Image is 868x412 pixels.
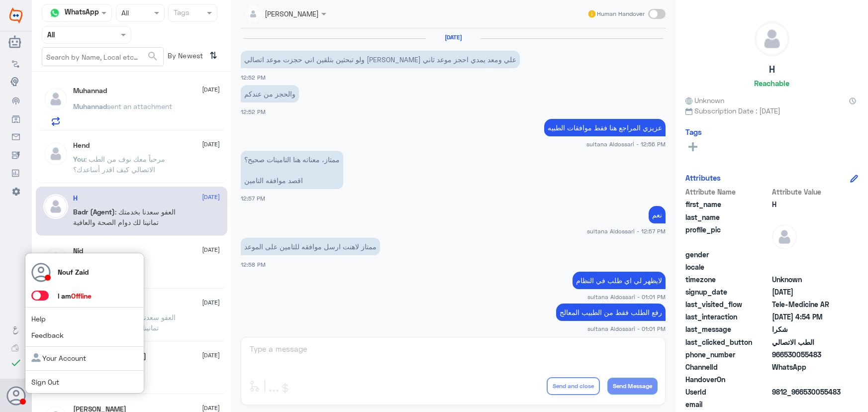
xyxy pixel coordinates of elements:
p: 2/10/2025, 12:56 PM [544,119,666,136]
a: Sign Out [31,378,59,386]
span: [DATE] [202,245,220,254]
p: 2/10/2025, 12:57 PM [241,151,343,189]
span: 12:52 PM [241,74,266,81]
span: [DATE] [202,351,220,360]
span: 2025-08-10T13:54:13.076Z [772,311,844,322]
p: Nouf Zaid [58,267,89,277]
img: defaultAdmin.png [43,247,68,272]
img: Widebot Logo [9,7,22,23]
span: last_interaction [685,311,770,322]
div: Tags [172,7,190,20]
h6: [DATE] [426,34,481,41]
span: email [685,399,770,410]
span: [DATE] [202,140,220,149]
span: null [772,374,844,385]
span: : مرحباً معك نوف من الطب الاتصالي كيف اقدر أساعدك؟ [73,155,165,174]
input: Search by Name, Local etc… [42,48,163,66]
span: null [772,399,844,410]
p: 2/10/2025, 1:01 PM [573,272,666,289]
span: signup_date [685,287,770,297]
img: defaultAdmin.png [755,22,789,56]
a: Feedback [31,331,64,339]
span: null [772,249,844,260]
button: search [147,48,159,65]
span: Offline [71,292,92,300]
img: defaultAdmin.png [43,141,68,166]
span: 966530055483 [772,349,844,360]
span: 12:52 PM [241,108,266,115]
span: locale [685,262,770,272]
img: defaultAdmin.png [43,194,68,219]
span: profile_pic [685,224,770,247]
h6: Reachable [754,79,789,88]
span: 2025-08-10T13:48:07.105Z [772,287,844,297]
p: 2/10/2025, 12:57 PM [649,206,666,223]
button: Avatar [6,386,25,405]
span: last_clicked_button [685,337,770,347]
span: شكرا [772,324,844,334]
span: sultana Aldossari - 12:56 PM [586,140,666,148]
i: check [10,357,22,369]
span: ChannelId [685,362,770,372]
span: first_name [685,199,770,209]
span: Attribute Value [772,187,844,197]
h5: Hend [73,141,90,150]
span: [DATE] [202,298,220,307]
span: Muhannad [73,102,107,110]
span: phone_number [685,349,770,360]
span: 12:58 PM [241,261,266,268]
span: : العفو سعدنا بخدمتك تمانينا لك دوام الصحة والعافية [73,207,176,226]
span: UserId [685,387,770,397]
a: Help [31,314,46,323]
h5: Muhannad [73,87,107,95]
span: Attribute Name [685,187,770,197]
h5: Njd [73,247,83,255]
img: defaultAdmin.png [43,87,68,111]
span: Tele-Medicine AR [772,299,844,309]
span: Unknown [685,95,724,105]
a: Your Account [31,354,86,362]
span: Unknown [772,274,844,285]
h5: H [769,64,775,75]
h5: H [73,194,78,203]
span: 2 [772,362,844,372]
h6: Attributes [685,173,721,182]
span: [DATE] [202,193,220,202]
h6: Tags [685,127,702,136]
img: defaultAdmin.png [772,224,797,249]
span: [DATE] [202,85,220,94]
span: null [772,262,844,272]
p: 2/10/2025, 12:52 PM [241,51,520,68]
span: You [73,155,85,163]
p: 2/10/2025, 12:58 PM [241,238,380,255]
span: last_message [685,324,770,334]
span: Human Handover [597,9,645,18]
button: Send Message [607,378,658,395]
span: H [772,199,844,209]
img: whatsapp.png [47,5,62,20]
span: 12:57 PM [241,195,265,202]
span: Subscription Date : [DATE] [685,105,858,116]
span: sent an attachment [107,102,172,110]
span: last_visited_flow [685,299,770,309]
span: By Newest [164,47,205,67]
span: الطب الاتصالي [772,337,844,347]
p: 2/10/2025, 1:01 PM [556,304,666,321]
span: search [147,50,159,62]
span: timezone [685,274,770,285]
span: sultana Aldossari - 01:01 PM [587,324,666,333]
span: 9812_966530055483 [772,387,844,397]
span: gender [685,249,770,260]
span: Badr (Agent) [73,207,115,216]
span: sultana Aldossari - 01:01 PM [587,293,666,301]
p: 2/10/2025, 12:52 PM [241,85,299,103]
button: Send and close [547,377,600,395]
span: HandoverOn [685,374,770,385]
span: last_name [685,212,770,222]
i: ⇅ [209,47,217,64]
span: sultana Aldossari - 12:57 PM [587,227,666,235]
span: I am [58,292,92,300]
